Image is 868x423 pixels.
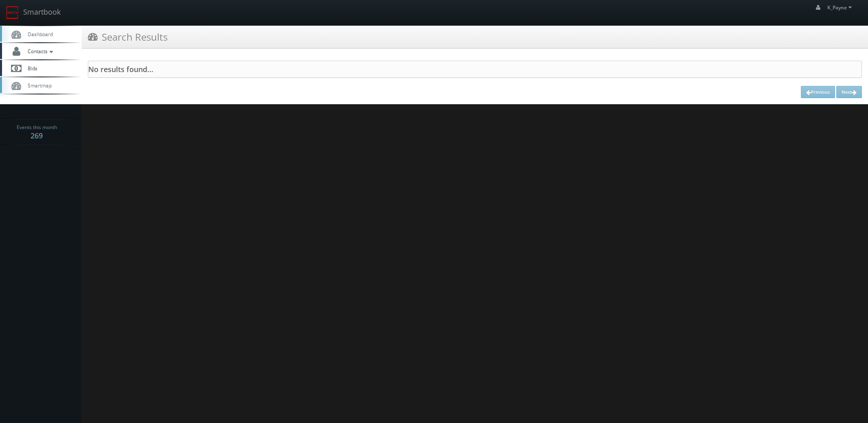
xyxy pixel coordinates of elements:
h3: Search Results [88,30,168,44]
span: Dashboard [24,31,53,37]
h4: No results found... [88,65,861,73]
span: Smartmap [24,82,52,89]
span: K_Payne [827,4,854,11]
img: smartbook-logo.png [6,6,19,19]
span: Contacts [24,48,55,55]
span: Events this month [17,123,57,132]
strong: 269 [31,131,43,140]
span: Bids [24,65,37,72]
